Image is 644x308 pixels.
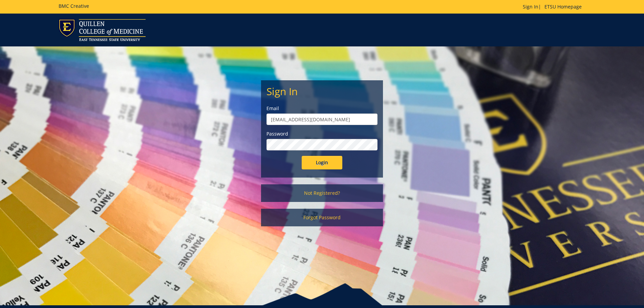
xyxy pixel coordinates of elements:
h5: BMC Creative [59,3,89,8]
h2: Sign In [266,86,378,97]
a: Not Registered? [261,184,383,202]
input: Login [302,156,342,169]
a: Sign In [523,3,538,10]
p: | [523,3,585,10]
label: Password [266,130,378,137]
a: ETSU Homepage [541,3,585,10]
a: Forgot Password [261,209,383,226]
img: ETSU logo [59,19,146,41]
label: Email [266,105,378,112]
